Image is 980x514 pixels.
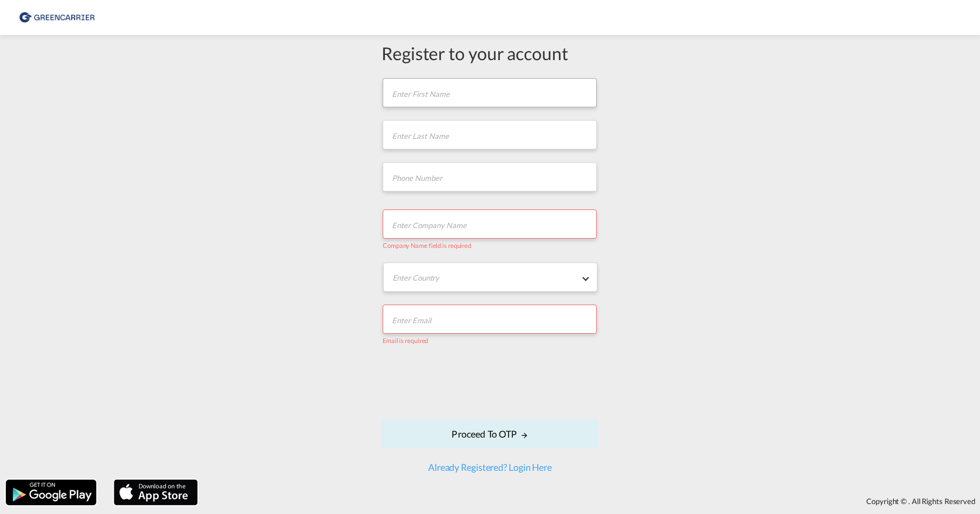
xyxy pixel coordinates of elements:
input: Enter First Name [383,78,597,107]
input: Enter Company Name [383,209,597,239]
div: Copyright © . All Rights Reserved [204,491,980,511]
iframe: reCAPTCHA [401,356,579,402]
div: Register to your account [381,41,598,65]
input: Enter Email [383,305,597,334]
md-select: Enter Country [383,263,597,292]
a: Already Registered? Login Here [428,461,552,473]
button: Proceed to OTPicon-arrow-right [381,419,598,449]
input: Enter Last Name [383,120,597,149]
span: Company Name field is required [383,242,471,249]
img: google.png [5,478,97,506]
span: Email is required [383,337,428,344]
input: Phone Number [383,162,597,191]
img: 8cf206808afe11efa76fcd1e3d746489.png [17,5,96,31]
img: apple.png [113,478,199,506]
md-icon: icon-arrow-right [520,431,528,439]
